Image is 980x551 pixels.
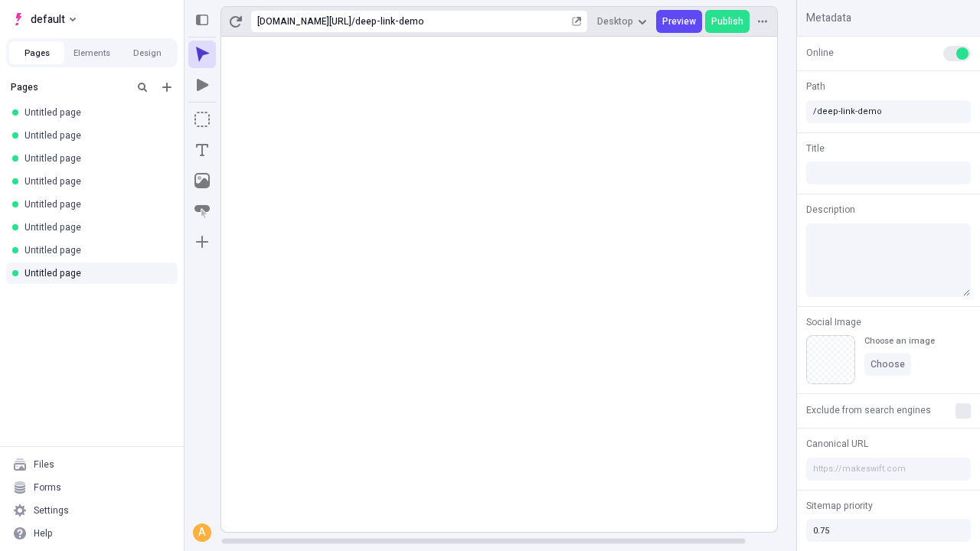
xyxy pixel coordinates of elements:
[34,458,54,471] div: Files
[355,15,569,28] div: deep-link-demo
[24,129,165,142] div: Untitled page
[591,10,653,33] button: Desktop
[806,80,825,93] span: Path
[6,8,82,31] button: Select site
[864,335,935,347] div: Choose an image
[9,41,64,64] button: Pages
[34,527,53,540] div: Help
[24,152,165,165] div: Untitled page
[11,81,127,93] div: Pages
[806,315,861,329] span: Social Image
[806,458,971,481] input: https://makeswift.com
[711,15,743,28] span: Publish
[188,197,216,225] button: Button
[194,525,210,540] div: A
[806,499,873,513] span: Sitemap priority
[597,15,633,28] span: Desktop
[34,481,61,494] div: Forms
[31,10,65,28] span: default
[158,78,176,96] button: Add new
[188,167,216,194] button: Image
[705,10,750,33] button: Publish
[871,358,905,370] span: Choose
[64,41,119,64] button: Elements
[806,437,868,451] span: Canonical URL
[351,15,355,28] div: /
[34,504,69,517] div: Settings
[188,106,216,133] button: Box
[24,244,165,256] div: Untitled page
[864,353,911,376] button: Choose
[24,267,165,279] div: Untitled page
[24,175,165,187] div: Untitled page
[656,10,702,33] button: Preview
[806,46,834,60] span: Online
[257,15,351,28] div: [URL][DOMAIN_NAME]
[24,198,165,210] div: Untitled page
[119,41,175,64] button: Design
[806,142,825,155] span: Title
[188,136,216,164] button: Text
[24,221,165,233] div: Untitled page
[806,203,855,217] span: Description
[662,15,696,28] span: Preview
[806,403,931,417] span: Exclude from search engines
[24,106,165,119] div: Untitled page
